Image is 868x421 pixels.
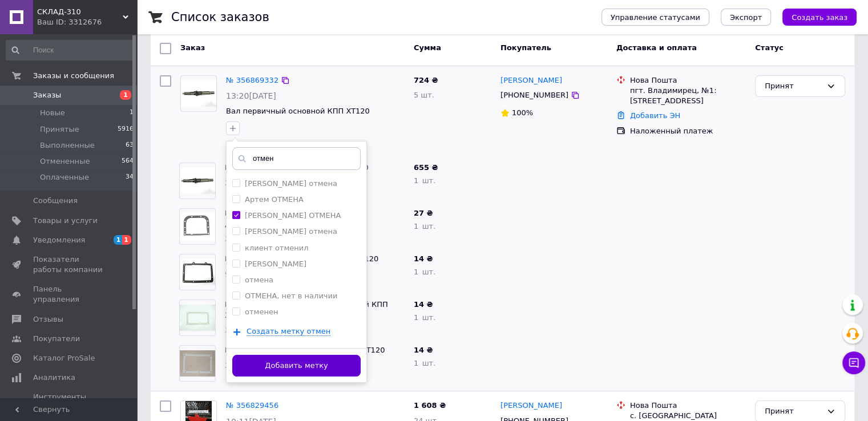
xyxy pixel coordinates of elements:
[180,259,215,285] img: Фото товару
[245,195,304,204] label: Артем ОТМЕНА
[414,268,435,276] span: 1 шт.
[245,292,337,300] label: ОТМЕНА, нет в наличии
[247,327,330,336] span: Создать метку отмен
[765,406,822,418] div: Принят
[114,235,123,245] span: 1
[245,307,278,316] label: отменен
[245,179,337,188] label: [PERSON_NAME] отмена
[414,313,435,322] span: 1 шт.
[630,75,746,86] div: Нова Пошта
[226,401,278,410] a: № 356829456
[33,196,78,206] span: Сообщения
[782,9,857,26] button: Создать заказ
[498,88,571,103] div: [PHONE_NUMBER]
[414,300,433,309] span: 14 ₴
[414,346,433,354] span: 14 ₴
[37,17,137,27] div: Ваш ID: 3312676
[33,353,95,363] span: Каталог ProSale
[122,235,131,245] span: 1
[414,254,433,263] span: 14 ₴
[765,80,822,92] div: Принят
[414,222,435,230] span: 1 шт.
[245,227,337,236] label: [PERSON_NAME] отмена
[33,334,80,344] span: Покупатели
[225,163,369,172] a: Вал первичный основной КПП XT120
[414,401,446,410] span: 1 608 ₴
[414,163,438,172] span: 655 ₴
[500,75,562,86] a: [PERSON_NAME]
[755,43,784,52] span: Статус
[126,140,134,151] span: 63
[226,76,278,84] a: № 356869332
[33,314,63,325] span: Отзывы
[33,90,61,100] span: Заказы
[33,284,106,305] span: Панель управления
[37,7,123,17] span: СКЛАД-310
[130,108,134,118] span: 1
[245,276,273,284] label: отмена
[40,156,90,167] span: Отмененные
[414,176,435,185] span: 1 шт.
[33,235,85,245] span: Уведомления
[245,260,306,268] label: [PERSON_NAME]
[225,270,253,278] span: 9566ТР
[414,91,434,99] span: 5 шт.
[225,254,378,263] a: Прокладка корпуса подъемника XT120
[601,9,709,26] button: Управление статусами
[226,91,276,100] span: 13:20[DATE]
[500,400,562,411] a: [PERSON_NAME]
[414,209,433,217] span: 27 ₴
[730,13,762,22] span: Экспорт
[180,350,215,377] img: Фото товару
[6,40,135,60] input: Поиск
[126,172,134,183] span: 34
[226,107,370,115] a: Вал первичный основной КПП XT120
[225,209,342,228] a: Прокладка между основной и дополнительной КПП XT120
[180,43,205,52] span: Заказ
[171,10,269,24] h1: Список заказов
[792,13,847,22] span: Создать заказ
[33,216,98,226] span: Товары и услуги
[245,244,308,252] label: клиент отменил
[414,76,438,84] span: 724 ₴
[225,234,276,243] span: XT10T.37.103
[771,13,857,21] a: Создать заказ
[33,71,114,81] span: Заказы и сообщения
[180,168,215,194] img: Фото товару
[180,75,217,112] a: Фото товару
[842,351,865,374] button: Чат с покупателем
[414,43,441,52] span: Сумма
[225,326,272,334] span: XT14.37.188
[118,124,134,135] span: 5916
[630,86,746,106] div: пгт. Владимирец, №1: [STREET_ADDRESS]
[40,108,65,118] span: Новые
[630,126,746,136] div: Наложенный платеж
[512,108,533,117] span: 100%
[225,361,276,370] span: XT10T.37.105
[500,43,551,52] span: Покупатель
[414,359,435,367] span: 1 шт.
[232,147,361,170] input: Напишите название метки
[122,156,134,167] span: 564
[630,111,680,120] a: Добавить ЭН
[180,212,215,241] img: Фото товару
[611,13,700,22] span: Управление статусами
[225,179,272,187] span: XT16.37.114
[225,346,385,354] a: Прокладка крышки основной КПП XT120
[33,254,106,275] span: Показатели работы компании
[40,140,95,151] span: Выполненные
[225,300,388,319] a: Прокладка крышки дополнительной КПП XT120
[181,80,216,107] img: Фото товару
[40,124,79,135] span: Принятые
[33,392,106,412] span: Инструменты вебмастера и SEO
[232,355,361,377] button: Добавить метку
[120,90,131,100] span: 1
[616,43,697,52] span: Доставка и оплата
[180,305,215,331] img: Фото товару
[33,373,75,383] span: Аналитика
[40,172,89,183] span: Оплаченные
[245,211,341,220] label: [PERSON_NAME] ОТМЕНА
[721,9,771,26] button: Экспорт
[630,400,746,411] div: Нова Пошта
